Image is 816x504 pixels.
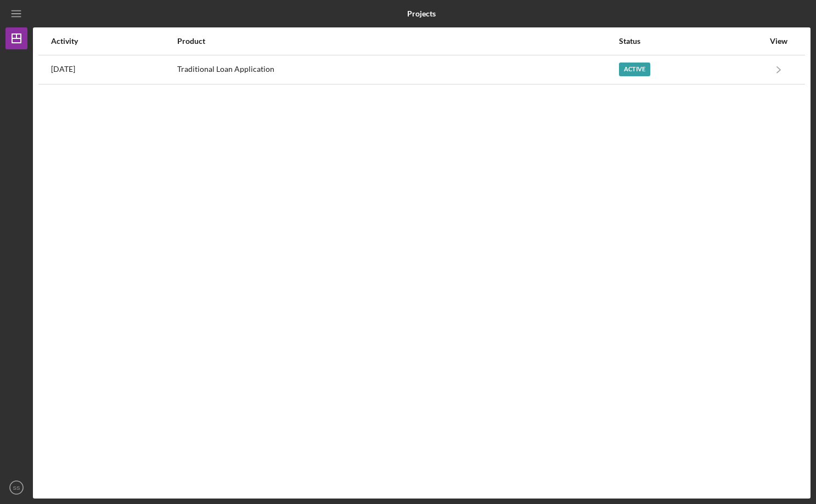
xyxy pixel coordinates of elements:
b: Projects [407,9,436,18]
div: Product [177,37,618,46]
time: 2025-08-22 23:55 [51,65,75,73]
div: Status [619,37,764,46]
div: Activity [51,37,176,46]
button: SS [5,477,27,499]
text: SS [13,485,20,491]
div: Traditional Loan Application [177,56,618,83]
div: Active [619,63,650,76]
div: View [765,37,792,46]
